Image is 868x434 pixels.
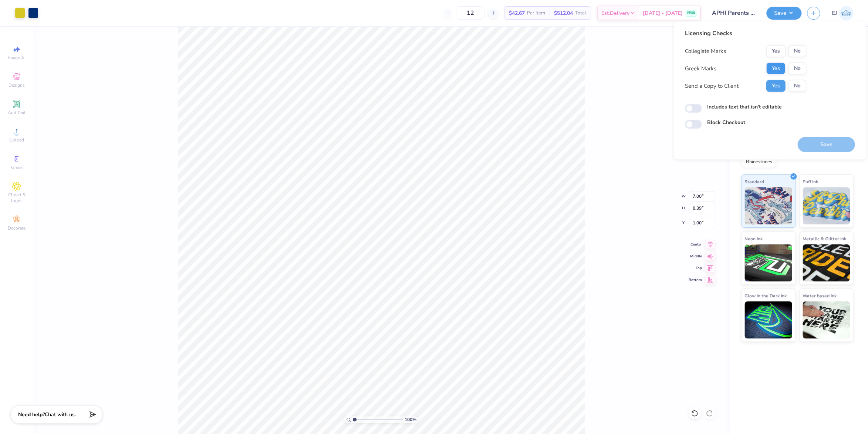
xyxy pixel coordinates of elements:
[8,110,26,116] span: Add Text
[685,47,726,56] div: Collegiate Marks
[11,164,23,170] span: Greek
[788,80,806,92] button: No
[689,266,702,271] span: Top
[689,254,702,259] span: Middle
[509,9,525,17] span: $42.67
[689,242,702,247] span: Center
[832,9,837,17] span: EJ
[744,187,792,224] img: Standard
[766,63,785,74] button: Yes
[687,10,695,16] span: FREE
[832,6,853,20] a: EJ
[803,187,850,224] img: Puff Ink
[456,6,485,20] input: – –
[741,157,777,168] div: Rhinestones
[788,63,806,74] button: No
[601,9,629,17] span: Est. Delivery
[803,244,850,281] img: Metallic & Glitter Ink
[839,6,853,20] img: Edgardo Jr
[9,82,25,88] span: Designs
[803,235,846,243] span: Metallic & Glitter Ink
[405,416,416,423] span: 100 %
[685,64,716,73] div: Greek Marks
[803,301,850,338] img: Water based Ink
[4,192,30,204] span: Clipart & logos
[707,118,745,126] label: Block Checkout
[45,411,76,418] span: Chat with us.
[689,277,702,283] span: Bottom
[18,411,45,418] strong: Need help?
[744,301,792,338] img: Glow in the Dark Ink
[788,45,806,57] button: No
[685,82,738,90] div: Send a Copy to Client
[744,235,763,243] span: Neon Ink
[575,9,586,17] span: Total
[8,225,26,231] span: Decorate
[9,137,24,143] span: Upload
[766,80,785,92] button: Yes
[766,7,801,20] button: Save
[706,6,761,20] input: Untitled Design
[707,103,781,111] label: Includes text that isn't editable
[766,45,785,57] button: Yes
[744,292,787,300] span: Glow in the Dark Ink
[744,178,764,186] span: Standard
[803,292,837,300] span: Water based Ink
[643,9,683,17] span: [DATE] - [DATE]
[803,178,818,186] span: Puff Ink
[685,29,806,38] div: Licensing Checks
[744,244,792,281] img: Neon Ink
[554,9,573,17] span: $512.04
[527,9,545,17] span: Per Item
[8,55,26,61] span: Image AI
